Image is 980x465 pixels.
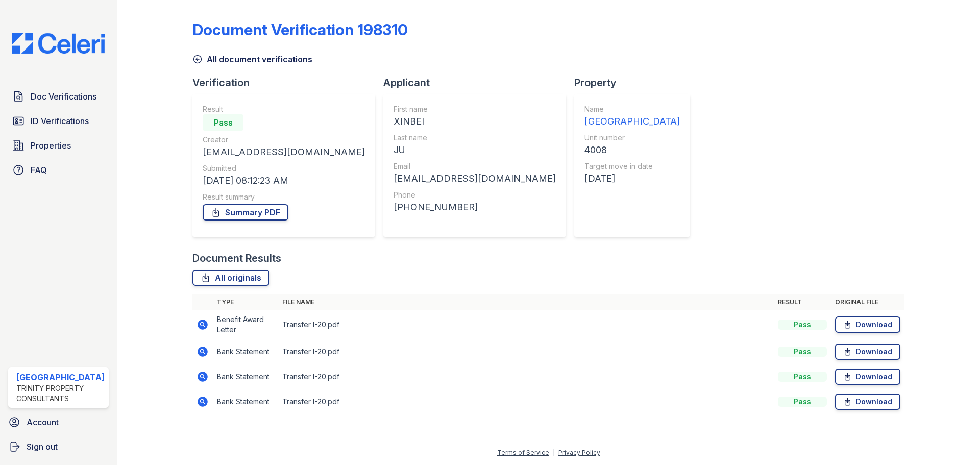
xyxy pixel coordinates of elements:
[31,164,47,176] span: FAQ
[8,160,109,180] a: FAQ
[278,339,774,364] td: Transfer I-20.pdf
[203,204,288,221] a: Summary PDF
[831,294,904,310] th: Original file
[278,294,774,310] th: File name
[584,114,680,129] div: [GEOGRAPHIC_DATA]
[574,76,698,90] div: Property
[203,163,365,174] div: Submitted
[778,397,827,407] div: Pass
[383,76,574,90] div: Applicant
[278,389,774,414] td: Transfer I-20.pdf
[192,20,408,39] div: Document Verification 198310
[192,270,269,286] a: All originals
[394,172,556,186] div: [EMAIL_ADDRESS][DOMAIN_NAME]
[203,145,365,159] div: [EMAIL_ADDRESS][DOMAIN_NAME]
[394,200,556,214] div: [PHONE_NUMBER]
[4,436,113,457] a: Sign out
[203,104,365,114] div: Result
[778,372,827,382] div: Pass
[203,114,243,131] div: Pass
[31,115,89,127] span: ID Verifications
[213,364,278,389] td: Bank Statement
[774,294,831,310] th: Result
[31,139,71,152] span: Properties
[8,86,109,107] a: Doc Verifications
[584,104,680,129] a: Name [GEOGRAPHIC_DATA]
[203,192,365,202] div: Result summary
[553,449,555,456] div: |
[835,344,900,360] a: Download
[4,33,113,54] img: CE_Logo_Blue-a8612792a0a2168367f1c8372b55b34899dd931a85d93a1a3d3e32e68fde9ad4.png
[192,53,312,65] a: All document verifications
[213,310,278,339] td: Benefit Award Letter
[8,135,109,156] a: Properties
[394,143,556,157] div: JU
[213,339,278,364] td: Bank Statement
[835,316,900,333] a: Download
[778,320,827,330] div: Pass
[203,174,365,188] div: [DATE] 08:12:23 AM
[394,114,556,129] div: XINBEI
[394,104,556,114] div: First name
[203,135,365,145] div: Creator
[394,133,556,143] div: Last name
[497,449,549,456] a: Terms of Service
[278,310,774,339] td: Transfer I-20.pdf
[394,161,556,172] div: Email
[835,369,900,385] a: Download
[213,389,278,414] td: Bank Statement
[16,371,105,383] div: [GEOGRAPHIC_DATA]
[584,172,680,186] div: [DATE]
[584,161,680,172] div: Target move in date
[278,364,774,389] td: Transfer I-20.pdf
[937,424,970,455] iframe: chat widget
[8,111,109,131] a: ID Verifications
[213,294,278,310] th: Type
[584,133,680,143] div: Unit number
[835,394,900,410] a: Download
[584,104,680,114] div: Name
[584,143,680,157] div: 4008
[558,449,600,456] a: Privacy Policy
[27,440,58,453] span: Sign out
[192,251,281,265] div: Document Results
[394,190,556,200] div: Phone
[192,76,383,90] div: Verification
[27,416,59,428] span: Account
[31,90,96,103] span: Doc Verifications
[16,383,105,404] div: Trinity Property Consultants
[778,347,827,357] div: Pass
[4,412,113,432] a: Account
